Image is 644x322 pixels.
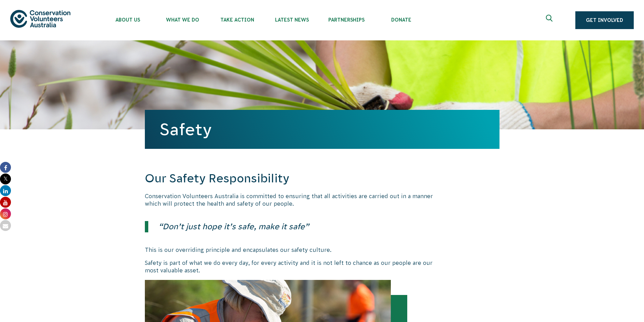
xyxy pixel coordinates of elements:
[374,17,428,23] span: Donate
[145,259,438,274] p: Safety is part of what we do every day, for every activity and it is not left to chance as our pe...
[210,17,264,23] span: Take Action
[546,15,554,26] span: Expand search box
[10,10,70,27] img: logo.svg
[100,17,155,23] span: About Us
[159,222,309,231] em: “Don’t just hope it’s safe, make it safe”
[145,192,438,208] p: Conservation Volunteers Australia is committed to ensuring that all activities are carried out in...
[264,17,319,23] span: Latest News
[319,17,374,23] span: Partnerships
[575,11,634,29] a: Get Involved
[155,17,210,23] span: What We Do
[145,246,438,254] p: This is our overriding principle and encapsulates our safety culture.
[542,12,558,28] button: Expand search box Close search box
[145,170,438,187] h2: Our Safety Responsibility
[160,120,484,139] h1: Safety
